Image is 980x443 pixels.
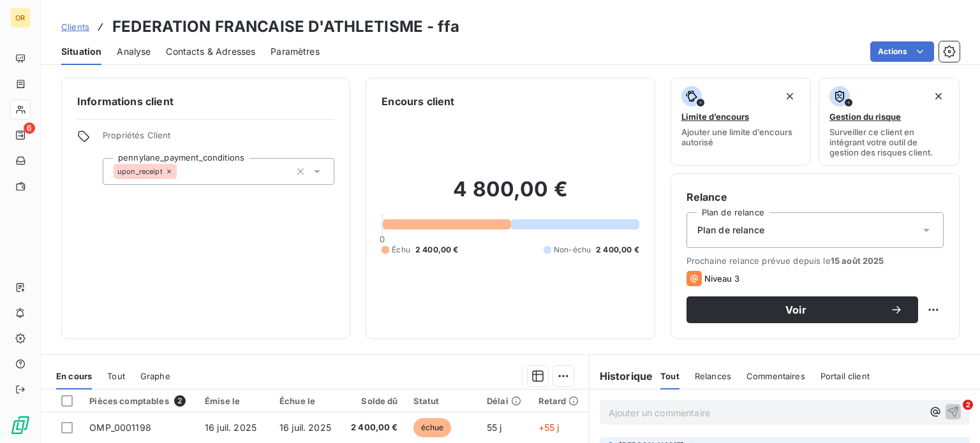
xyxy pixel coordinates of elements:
[829,112,901,122] span: Gestion du risque
[538,422,560,433] span: +55 j
[279,396,334,406] div: Échue le
[554,244,591,256] span: Non-échu
[392,244,410,256] span: Échu
[382,177,639,215] h2: 4 800,00 €
[963,400,973,410] span: 2
[382,94,454,109] h6: Encours client
[117,45,151,58] span: Analyse
[487,422,502,433] span: 55 j
[205,396,264,406] div: Émise le
[61,45,101,58] span: Situation
[56,371,92,381] span: En cours
[117,168,163,175] span: upon_receipt
[681,127,801,147] span: Ajouter une limite d’encours autorisé
[695,371,731,381] span: Relances
[89,395,189,407] div: Pièces comptables
[177,166,187,177] input: Ajouter une valeur
[380,234,385,244] span: 0
[687,256,944,266] span: Prochaine relance prévue depuis le
[687,296,918,323] button: Voir
[746,371,805,381] span: Commentaires
[279,422,331,433] span: 16 juil. 2025
[61,22,89,32] span: Clients
[349,421,398,434] span: 2 400,00 €
[112,15,459,38] h3: FEDERATION FRANCAISE D'ATHLETISME - ffa
[166,45,255,58] span: Contacts & Adresses
[10,415,31,435] img: Logo LeanPay
[704,273,739,284] span: Niveau 3
[538,396,581,406] div: Retard
[415,244,459,256] span: 2 400,00 €
[61,20,89,33] a: Clients
[687,189,944,205] h6: Relance
[205,422,256,433] span: 16 juil. 2025
[870,41,934,62] button: Actions
[702,305,890,315] span: Voir
[349,396,398,406] div: Solde dû
[10,8,31,28] div: OR
[271,45,320,58] span: Paramètres
[697,224,764,236] span: Plan de relance
[596,244,639,256] span: 2 400,00 €
[140,371,170,381] span: Graphe
[831,256,884,266] span: 15 août 2025
[937,400,967,430] iframe: Intercom live chat
[819,78,960,166] button: Gestion du risqueSurveiller ce client en intégrant votre outil de gestion des risques client.
[829,127,949,157] span: Surveiller ce client en intégrant votre outil de gestion des risques client.
[671,78,812,166] button: Limite d’encoursAjouter une limite d’encours autorisé
[820,371,870,381] span: Portail client
[681,112,749,122] span: Limite d’encours
[660,371,679,381] span: Tout
[107,371,125,381] span: Tout
[487,396,523,406] div: Délai
[590,368,653,384] h6: Historique
[413,396,471,406] div: Statut
[103,130,334,148] span: Propriétés Client
[24,122,35,134] span: 6
[413,418,452,437] span: échue
[174,395,186,407] span: 2
[89,422,151,433] span: OMP_0001198
[77,94,334,109] h6: Informations client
